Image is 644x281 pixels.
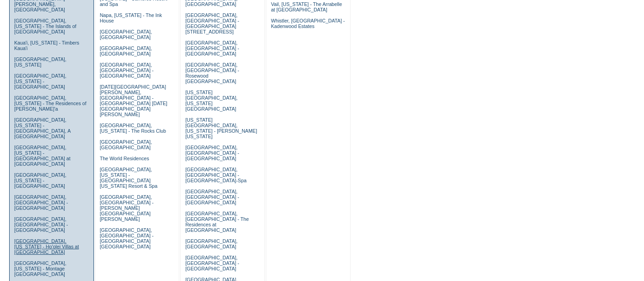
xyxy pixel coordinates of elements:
a: [GEOGRAPHIC_DATA], [US_STATE] - [GEOGRAPHIC_DATA] [US_STATE] Resort & Spa [100,167,158,189]
a: Napa, [US_STATE] - The Ink House [100,12,162,23]
a: [US_STATE][GEOGRAPHIC_DATA], [US_STATE][GEOGRAPHIC_DATA] [185,90,237,112]
a: [GEOGRAPHIC_DATA], [US_STATE] - The Residences of [PERSON_NAME]'a [14,95,87,112]
a: [GEOGRAPHIC_DATA], [GEOGRAPHIC_DATA] - The Residences at [GEOGRAPHIC_DATA] [185,211,249,233]
a: [GEOGRAPHIC_DATA], [US_STATE] - [GEOGRAPHIC_DATA], A [GEOGRAPHIC_DATA] [14,117,71,139]
a: [GEOGRAPHIC_DATA], [GEOGRAPHIC_DATA] - Rosewood [GEOGRAPHIC_DATA] [185,62,239,84]
a: [GEOGRAPHIC_DATA], [GEOGRAPHIC_DATA] - [GEOGRAPHIC_DATA] [GEOGRAPHIC_DATA] [100,227,154,249]
a: [GEOGRAPHIC_DATA], [GEOGRAPHIC_DATA] - [GEOGRAPHIC_DATA] [185,189,239,205]
a: [GEOGRAPHIC_DATA], [GEOGRAPHIC_DATA] [100,29,152,40]
a: [GEOGRAPHIC_DATA], [US_STATE] - Montage [GEOGRAPHIC_DATA] [14,260,66,277]
a: [GEOGRAPHIC_DATA], [GEOGRAPHIC_DATA] - [GEOGRAPHIC_DATA] [14,216,68,233]
a: [US_STATE][GEOGRAPHIC_DATA], [US_STATE] - [PERSON_NAME] [US_STATE] [185,117,257,139]
a: [GEOGRAPHIC_DATA], [GEOGRAPHIC_DATA] - [GEOGRAPHIC_DATA] [185,145,239,161]
a: [GEOGRAPHIC_DATA], [US_STATE] - [GEOGRAPHIC_DATA] [14,172,66,189]
a: [GEOGRAPHIC_DATA], [GEOGRAPHIC_DATA] [185,238,237,249]
a: Vail, [US_STATE] - The Arrabelle at [GEOGRAPHIC_DATA] [271,1,342,12]
a: Whistler, [GEOGRAPHIC_DATA] - Kadenwood Estates [271,18,345,29]
a: [GEOGRAPHIC_DATA], [US_STATE] [14,56,66,67]
a: [GEOGRAPHIC_DATA], [GEOGRAPHIC_DATA] - [PERSON_NAME][GEOGRAPHIC_DATA][PERSON_NAME] [100,194,154,222]
a: [GEOGRAPHIC_DATA], [GEOGRAPHIC_DATA] - [GEOGRAPHIC_DATA] [185,255,239,271]
a: [GEOGRAPHIC_DATA], [GEOGRAPHIC_DATA] - [GEOGRAPHIC_DATA] [185,40,239,56]
a: [GEOGRAPHIC_DATA], [US_STATE] - The Rocks Club [100,123,166,134]
a: [GEOGRAPHIC_DATA], [GEOGRAPHIC_DATA] - [GEOGRAPHIC_DATA]-Spa [185,167,246,183]
a: [GEOGRAPHIC_DATA], [GEOGRAPHIC_DATA] - [GEOGRAPHIC_DATA] [14,194,68,211]
a: [GEOGRAPHIC_DATA], [GEOGRAPHIC_DATA] - [GEOGRAPHIC_DATA] [100,62,154,79]
a: [GEOGRAPHIC_DATA], [US_STATE] - [GEOGRAPHIC_DATA] at [GEOGRAPHIC_DATA] [14,145,71,167]
a: [GEOGRAPHIC_DATA], [US_STATE] - Ho'olei Villas at [GEOGRAPHIC_DATA] [14,238,79,255]
a: [DATE][GEOGRAPHIC_DATA][PERSON_NAME], [GEOGRAPHIC_DATA] - [GEOGRAPHIC_DATA] [DATE][GEOGRAPHIC_DAT... [100,84,167,117]
a: [GEOGRAPHIC_DATA], [GEOGRAPHIC_DATA] [100,139,152,150]
a: The World Residences [100,156,149,161]
a: [GEOGRAPHIC_DATA], [GEOGRAPHIC_DATA] [100,45,152,56]
a: Kaua'i, [US_STATE] - Timbers Kaua'i [14,40,79,51]
a: [GEOGRAPHIC_DATA], [US_STATE] - The Islands of [GEOGRAPHIC_DATA] [14,18,77,34]
a: [GEOGRAPHIC_DATA], [US_STATE] - [GEOGRAPHIC_DATA] [14,73,66,90]
a: [GEOGRAPHIC_DATA], [GEOGRAPHIC_DATA] - [GEOGRAPHIC_DATA][STREET_ADDRESS] [185,12,239,34]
